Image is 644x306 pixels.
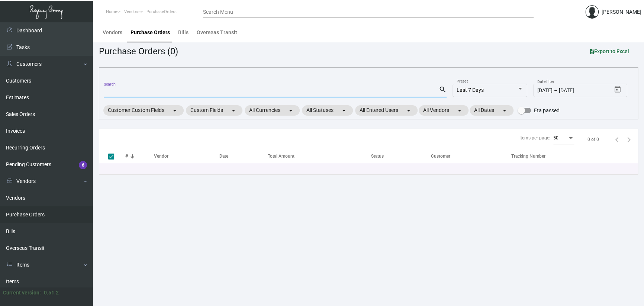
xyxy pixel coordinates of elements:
[470,105,513,116] mat-chip: All Dates
[611,133,623,145] button: Previous page
[439,85,447,94] mat-icon: search
[534,106,560,115] span: Eta passed
[131,29,170,36] div: Purchase Orders
[355,105,418,116] mat-chip: All Entered Users
[268,153,294,160] div: Total Amount
[559,88,595,94] input: End date
[146,9,177,14] span: PurchaseOrders
[590,48,629,54] span: Export to Excel
[103,105,184,116] mat-chip: Customer Custom Fields
[339,106,348,115] mat-icon: arrow_drop_down
[125,153,128,160] div: #
[106,9,117,14] span: Home
[286,106,295,115] mat-icon: arrow_drop_down
[371,153,384,160] div: Status
[612,84,624,96] button: Open calendar
[584,45,635,58] button: Export to Excel
[587,136,599,143] div: 0 of 0
[3,289,41,297] div: Current version:
[103,29,122,36] div: Vendors
[419,105,468,116] mat-chip: All Vendors
[455,106,464,115] mat-icon: arrow_drop_down
[500,106,509,115] mat-icon: arrow_drop_down
[219,153,268,160] div: Date
[511,153,545,160] div: Tracking Number
[154,153,219,160] div: Vendor
[404,106,413,115] mat-icon: arrow_drop_down
[519,135,550,141] div: Items per page:
[554,88,557,94] span: –
[197,29,237,36] div: Overseas Transit
[229,106,238,115] mat-icon: arrow_drop_down
[371,153,431,160] div: Status
[511,153,638,160] div: Tracking Number
[457,87,484,93] span: Last 7 Days
[431,153,450,160] div: Customer
[553,136,574,141] mat-select: Items per page:
[99,45,178,58] div: Purchase Orders (0)
[268,153,371,160] div: Total Amount
[219,153,228,160] div: Date
[302,105,353,116] mat-chip: All Statuses
[178,29,189,36] div: Bills
[623,133,635,145] button: Next page
[44,289,59,297] div: 0.51.2
[125,153,154,160] div: #
[124,9,139,14] span: Vendors
[553,135,558,141] span: 50
[186,105,242,116] mat-chip: Custom Fields
[170,106,179,115] mat-icon: arrow_drop_down
[602,8,641,16] div: [PERSON_NAME]
[585,5,599,19] img: admin@bootstrapmaster.com
[245,105,300,116] mat-chip: All Currencies
[431,153,511,160] div: Customer
[154,153,168,160] div: Vendor
[537,88,553,94] input: Start date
